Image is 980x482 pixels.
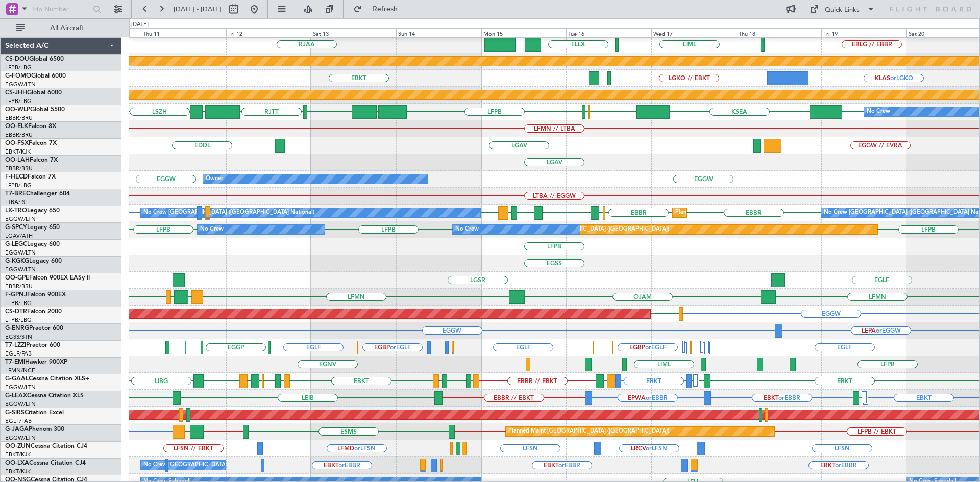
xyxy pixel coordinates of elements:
span: OO-LAH [5,157,30,163]
div: No Crew [GEOGRAPHIC_DATA] ([GEOGRAPHIC_DATA] National) [143,458,314,473]
a: CS-DOUGlobal 6500 [5,56,64,62]
span: T7-EMI [5,359,25,365]
span: G-KGKG [5,258,29,264]
span: F-GPNJ [5,292,27,298]
div: Owner [206,171,223,187]
span: T7-BRE [5,191,26,197]
div: Fri 12 [226,28,311,37]
a: OO-GPEFalcon 900EX EASy II [5,275,90,281]
div: Sun 14 [396,28,481,37]
a: EGGW/LTN [5,215,36,223]
a: G-JAGAPhenom 300 [5,426,64,433]
a: LFPB/LBG [5,316,32,324]
span: G-LEGC [5,241,27,247]
a: OO-ZUNCessna Citation CJ4 [5,443,87,449]
a: F-HECDFalcon 7X [5,174,56,180]
div: Planned Maint [GEOGRAPHIC_DATA] ([GEOGRAPHIC_DATA]) [508,222,669,237]
span: OO-ELK [5,123,28,130]
button: Quick Links [804,1,880,17]
a: CS-DTRFalcon 2000 [5,309,62,315]
a: EGLF/FAB [5,350,32,358]
a: G-ENRGPraetor 600 [5,325,63,332]
span: CS-DTR [5,309,27,315]
div: No Crew [GEOGRAPHIC_DATA] ([GEOGRAPHIC_DATA] National) [143,205,314,220]
a: EBKT/KJK [5,451,31,459]
a: G-FOMOGlobal 6000 [5,73,66,79]
a: EGGW/LTN [5,434,36,442]
span: OO-WLP [5,107,30,113]
a: EBBR/BRU [5,165,33,172]
span: OO-ZUN [5,443,31,449]
span: G-SIRS [5,410,24,416]
a: LGAV/ATH [5,232,33,240]
a: G-SPCYLegacy 650 [5,224,60,231]
a: EBBR/BRU [5,114,33,122]
a: LX-TROLegacy 650 [5,208,60,214]
a: LTBA/ISL [5,198,28,206]
a: EGGW/LTN [5,400,36,408]
a: G-LEGCLegacy 600 [5,241,60,247]
span: G-ENRG [5,325,29,332]
a: OO-LXACessna Citation CJ4 [5,460,86,466]
a: G-GAALCessna Citation XLS+ [5,376,89,382]
a: G-KGKGLegacy 600 [5,258,62,264]
a: EGGW/LTN [5,266,36,273]
div: Sat 13 [311,28,396,37]
a: EGSS/STN [5,333,32,341]
a: EGGW/LTN [5,81,36,88]
a: OO-FSXFalcon 7X [5,140,57,146]
a: OO-LAHFalcon 7X [5,157,58,163]
span: LX-TRO [5,208,27,214]
div: Planned Maint [GEOGRAPHIC_DATA] ([GEOGRAPHIC_DATA]) [508,424,669,439]
a: EGGW/LTN [5,384,36,391]
span: G-LEAX [5,393,27,399]
div: Thu 11 [141,28,226,37]
span: T7-LZZI [5,342,26,348]
a: G-LEAXCessna Citation XLS [5,393,84,399]
a: EBBR/BRU [5,131,33,139]
div: [DATE] [131,20,149,29]
a: G-SIRSCitation Excel [5,410,64,416]
a: T7-EMIHawker 900XP [5,359,67,365]
div: Wed 17 [651,28,737,37]
span: [DATE] - [DATE] [174,5,222,14]
a: LFPB/LBG [5,97,32,105]
a: EGLF/FAB [5,417,32,425]
div: Fri 19 [821,28,906,37]
a: OO-ELKFalcon 8X [5,123,56,130]
span: CS-DOU [5,56,29,62]
a: LFPB/LBG [5,182,32,189]
div: Mon 15 [481,28,567,37]
input: Trip Number [31,2,90,17]
span: G-GAAL [5,376,29,382]
a: LFMN/NCE [5,367,35,374]
a: EGGW/LTN [5,249,36,257]
div: Planned Maint [GEOGRAPHIC_DATA] ([GEOGRAPHIC_DATA] National) [675,205,860,220]
span: G-FOMO [5,73,31,79]
span: OO-LXA [5,460,29,466]
div: Thu 18 [737,28,822,37]
a: EBBR/BRU [5,283,33,290]
div: Tue 16 [566,28,651,37]
span: G-JAGA [5,426,29,433]
a: LFPB/LBG [5,299,32,307]
a: T7-BREChallenger 604 [5,191,70,197]
button: Refresh [349,1,410,17]
span: OO-GPE [5,275,29,281]
span: Refresh [364,6,407,13]
a: OO-WLPGlobal 5500 [5,107,65,113]
span: G-SPCY [5,224,27,231]
button: All Aircraft [11,20,111,36]
span: CS-JHH [5,90,27,96]
a: F-GPNJFalcon 900EX [5,292,66,298]
span: All Aircraft [27,24,108,32]
span: F-HECD [5,174,28,180]
div: No Crew [200,222,224,237]
div: No Crew [455,222,479,237]
a: T7-LZZIPraetor 600 [5,342,60,348]
a: CS-JHHGlobal 6000 [5,90,62,96]
a: EBKT/KJK [5,148,31,156]
div: Quick Links [825,5,860,15]
div: No Crew [867,104,890,119]
a: LFPB/LBG [5,64,32,71]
